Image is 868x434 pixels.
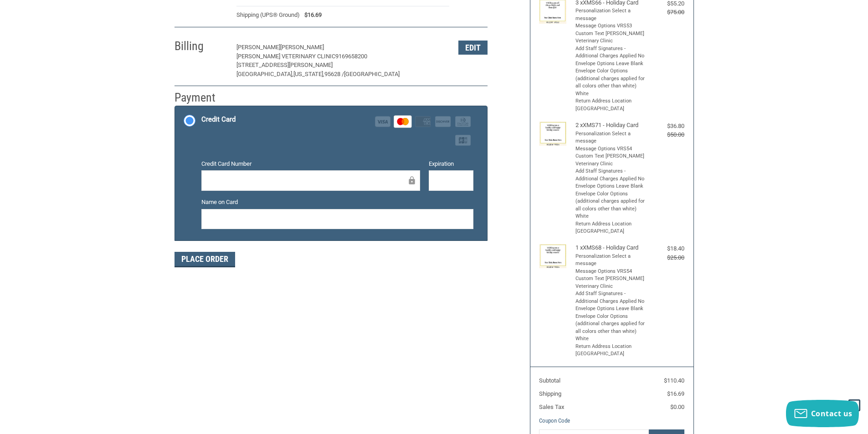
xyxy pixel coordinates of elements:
li: Add Staff Signatures - Additional Charges Applied No [575,290,646,305]
div: $25.00 [648,253,684,262]
li: Personalization Select a message [575,130,646,145]
span: $16.69 [667,390,684,397]
li: Return Address Location [GEOGRAPHIC_DATA] [575,343,646,358]
span: 95628 / [324,71,344,77]
h2: Billing [175,39,228,54]
span: Shipping (UPS® Ground) [236,10,300,20]
li: Custom Text [PERSON_NAME] Veterinary Clinic [575,153,646,168]
button: Contact us [786,400,859,427]
span: Shipping [539,390,561,397]
h2: Payment [175,90,228,105]
span: [GEOGRAPHIC_DATA] [344,71,400,77]
li: Envelope Options Leave Blank [575,183,646,190]
li: Envelope Color Options (additional charges applied for all colors other than white) White [575,313,646,343]
li: Return Address Location [GEOGRAPHIC_DATA] [575,220,646,235]
span: Subtotal [539,377,560,384]
div: Credit Card [201,112,236,127]
h4: 1 x XMS68 - Holiday Card [575,244,646,251]
span: [US_STATE], [293,71,324,77]
li: Personalization Select a message [575,7,646,22]
div: $36.80 [648,122,684,131]
a: Coupon Code [539,417,570,424]
span: 9169658200 [335,53,367,60]
label: Credit Card Number [201,159,420,168]
li: Add Staff Signatures - Additional Charges Applied No [575,168,646,183]
button: Place Order [175,252,235,267]
span: [STREET_ADDRESS][PERSON_NAME] [236,61,333,68]
li: Envelope Color Options (additional charges applied for all colors other than white) White [575,190,646,220]
span: Sales Tax [539,403,564,410]
h4: 2 x XMS71 - Holiday Card [575,122,646,129]
span: [PERSON_NAME] [280,44,324,51]
li: Add Staff Signatures - Additional Charges Applied No [575,45,646,60]
label: Expiration [429,159,473,168]
span: $16.69 [300,10,322,20]
li: Message Options VRS54 [575,145,646,153]
li: Envelope Options Leave Blank [575,60,646,68]
label: Name on Card [201,198,473,207]
span: $0.00 [670,403,684,410]
li: Message Options VRS53 [575,22,646,30]
span: [PERSON_NAME] [236,44,280,51]
span: $110.40 [664,377,684,384]
li: Envelope Color Options (additional charges applied for all colors other than white) White [575,67,646,97]
li: Custom Text [PERSON_NAME] Veterinary Clinic [575,30,646,45]
span: [GEOGRAPHIC_DATA], [236,71,293,77]
li: Personalization Select a message [575,253,646,268]
button: Edit [458,41,488,55]
div: $50.00 [648,130,684,139]
span: [PERSON_NAME] Veterinary Clinic [236,53,335,60]
li: Return Address Location [GEOGRAPHIC_DATA] [575,97,646,112]
li: Custom Text [PERSON_NAME] Veterinary Clinic [575,275,646,290]
span: Contact us [811,408,853,419]
div: $18.40 [648,244,684,253]
div: $75.00 [648,8,684,17]
li: Message Options VRS54 [575,268,646,276]
li: Envelope Options Leave Blank [575,305,646,313]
